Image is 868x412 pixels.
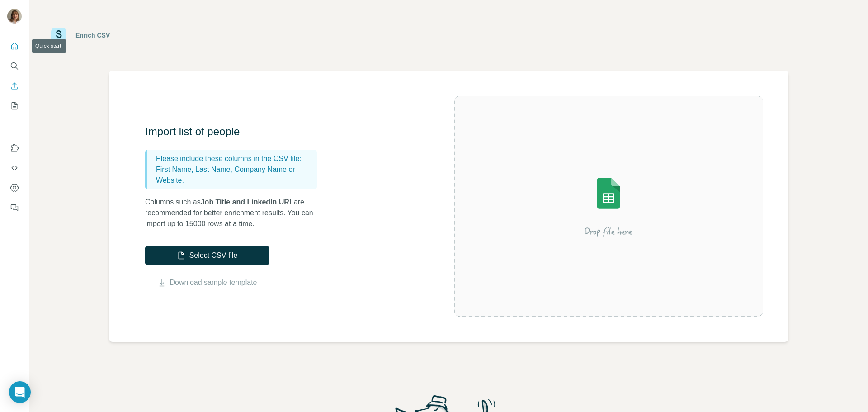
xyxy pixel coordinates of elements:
button: Use Surfe API [7,160,22,176]
img: Surfe Logo [51,28,66,43]
button: Download sample template [145,277,269,288]
button: Select CSV file [145,246,269,265]
button: Enrich CSV [7,78,22,94]
img: Avatar [7,9,22,24]
a: Download sample template [170,277,257,288]
button: Use Surfe on LinkedIn [7,140,22,156]
div: Enrich CSV [75,31,110,40]
div: Open Intercom Messenger [9,381,31,403]
button: My lists [7,98,22,114]
p: Columns such as are recommended for better enrichment results. You can import up to 15000 rows at... [145,197,326,229]
button: Dashboard [7,180,22,196]
button: Quick start [7,38,22,54]
img: Surfe Illustration - Drop file here or select below [527,152,690,260]
span: Job Title and LinkedIn URL [201,198,294,206]
p: Please include these columns in the CSV file: [156,153,313,164]
p: First Name, Last Name, Company Name or Website. [156,164,313,186]
h3: Import list of people [145,124,326,139]
button: Search [7,58,22,74]
button: Feedback [7,199,22,216]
